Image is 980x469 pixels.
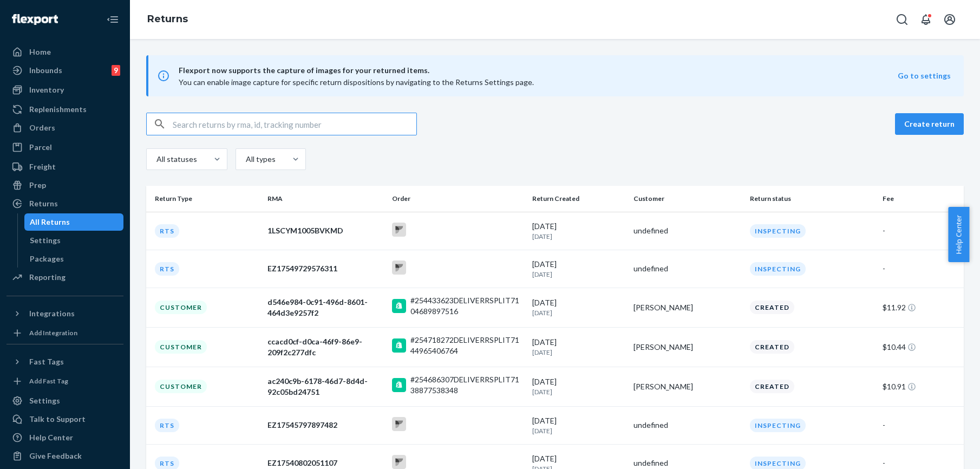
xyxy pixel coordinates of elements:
div: Inventory [29,84,64,95]
div: Customer [155,301,207,314]
input: Search returns by rma, id, tracking number [173,113,416,135]
p: [DATE] [532,232,625,241]
div: undefined [633,458,742,468]
div: 1LSCYM1005BVKMD [267,225,383,236]
div: [DATE] [532,297,625,317]
button: Open notifications [915,9,937,30]
div: [DATE] [532,337,625,357]
button: Fast Tags [6,353,123,370]
div: Give Feedback [29,451,82,461]
span: You can enable image capture for specific return dispositions by navigating to the Returns Settin... [179,77,534,87]
div: Talk to Support [29,414,86,425]
div: EZ17549729576311 [267,263,383,274]
button: Give Feedback [6,447,123,465]
div: Help Center [29,432,73,443]
a: Prep [6,177,123,194]
p: [DATE] [532,426,625,435]
a: Replenishments [6,101,123,118]
div: [PERSON_NAME] [633,342,742,353]
a: Returns [6,195,123,212]
div: RTS [155,224,179,238]
div: Replenishments [29,104,87,115]
div: Inspecting [750,224,806,238]
th: Order [388,186,528,212]
button: Open Search Box [891,9,913,30]
button: Open account menu [939,9,961,30]
div: Customer [155,340,207,354]
button: Integrations [6,305,123,322]
a: Settings [6,392,123,409]
div: Add Integration [29,328,77,337]
div: - [883,263,955,274]
div: Inspecting [750,419,806,432]
button: Go to settings [898,70,951,81]
td: $10.91 [878,367,964,406]
div: undefined [633,420,742,431]
div: Home [29,47,51,57]
a: Inventory [6,81,123,99]
div: RTS [155,419,179,432]
th: Return Type [146,186,263,212]
a: Reporting [6,269,123,286]
td: $11.92 [878,288,964,327]
div: Created [750,340,794,354]
div: #254686307DELIVERRSPLIT7138877538348 [410,374,524,396]
div: Fast Tags [29,356,64,367]
a: Add Fast Tag [6,375,123,388]
a: All Returns [24,213,124,231]
a: Talk to Support [6,411,123,428]
div: d546e984-0c91-496d-8601-464d3e9257f2 [267,297,383,318]
img: Flexport logo [12,14,58,25]
a: Parcel [6,139,123,156]
div: Settings [29,395,60,406]
div: #254718272DELIVERRSPLIT7144965406764 [410,335,524,356]
div: EZ17545797897482 [267,420,383,431]
th: Customer [629,186,746,212]
p: [DATE] [532,387,625,396]
div: 9 [112,65,120,76]
div: #254433623DELIVERRSPLIT7104689897516 [410,295,524,317]
div: ccacd0cf-d0ca-46f9-86e9-209f2c277dfc [267,336,383,358]
div: Packages [30,253,64,264]
p: [DATE] [532,270,625,279]
span: Flexport now supports the capture of images for your returned items. [179,64,898,77]
div: Add Fast Tag [29,376,68,386]
div: [DATE] [532,415,625,435]
a: Returns [147,13,188,25]
div: - [883,458,955,468]
div: EZ17540802051107 [267,458,383,468]
a: Inbounds9 [6,62,123,79]
div: Parcel [29,142,52,153]
div: [DATE] [532,221,625,241]
a: Home [6,43,123,61]
div: ac240c9b-6178-46d7-8d4d-92c05bd24751 [267,376,383,398]
div: Customer [155,380,207,393]
div: [PERSON_NAME] [633,381,742,392]
a: Orders [6,119,123,136]
div: undefined [633,263,742,274]
a: Add Integration [6,327,123,340]
button: Close Navigation [102,9,123,30]
div: Integrations [29,308,75,319]
div: Settings [30,235,61,246]
div: [PERSON_NAME] [633,302,742,313]
div: Prep [29,180,46,191]
div: undefined [633,225,742,236]
div: Returns [29,198,58,209]
div: All statuses [156,154,195,165]
a: Packages [24,250,124,268]
div: Inbounds [29,65,62,76]
div: [DATE] [532,376,625,396]
div: All Returns [30,217,70,227]
ol: breadcrumbs [139,4,197,35]
div: - [883,225,955,236]
a: Help Center [6,429,123,446]
div: All types [246,154,274,165]
div: RTS [155,262,179,276]
p: [DATE] [532,348,625,357]
th: Fee [878,186,964,212]
div: Created [750,380,794,393]
div: Freight [29,161,56,172]
th: Return Created [528,186,629,212]
p: [DATE] [532,308,625,317]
